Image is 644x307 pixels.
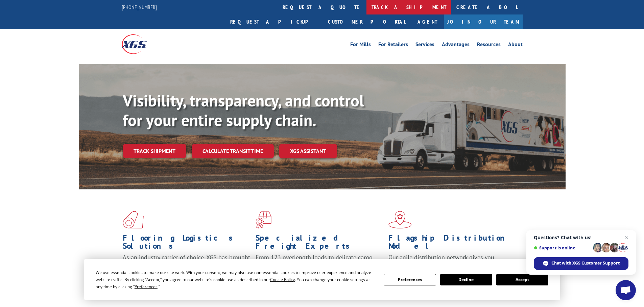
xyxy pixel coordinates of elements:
span: Close chat [623,234,631,242]
button: Decline [440,274,492,285]
a: Advantages [442,42,470,49]
p: From 123 overlength loads to delicate cargo, our experienced staff knows the best way to move you... [256,253,383,283]
span: Cookie Policy [270,277,295,282]
img: xgs-icon-focused-on-flooring-red [256,211,271,228]
div: We use essential cookies to make our site work. With your consent, we may also use non-essential ... [96,269,376,290]
span: Our agile distribution network gives you nationwide inventory management on demand. [388,253,513,269]
img: xgs-icon-total-supply-chain-intelligence-red [123,211,144,228]
a: [PHONE_NUMBER] [122,4,157,10]
a: For Mills [350,42,371,49]
span: Chat with XGS Customer Support [551,260,620,266]
a: Customer Portal [323,14,411,29]
a: XGS ASSISTANT [279,144,337,158]
span: Questions? Chat with us! [534,235,628,240]
a: Track shipment [123,144,186,158]
a: Join Our Team [444,14,523,29]
a: Agent [411,14,444,29]
span: Preferences [135,284,158,289]
a: About [508,42,523,49]
span: As an industry carrier of choice, XGS has brought innovation and dedication to flooring logistics... [123,253,250,277]
a: For Retailers [378,42,408,49]
span: Support is online [534,245,591,250]
a: Resources [477,42,501,49]
img: xgs-icon-flagship-distribution-model-red [388,211,412,228]
div: Cookie Consent Prompt [84,259,560,300]
h1: Flagship Distribution Model [388,234,516,253]
h1: Specialized Freight Experts [256,234,383,253]
div: Chat with XGS Customer Support [534,257,628,270]
b: Visibility, transparency, and control for your entire supply chain. [123,90,364,130]
div: Open chat [616,280,636,300]
a: Request a pickup [225,14,323,29]
a: Services [415,42,434,49]
button: Accept [496,274,548,285]
a: Calculate transit time [192,144,274,158]
h1: Flooring Logistics Solutions [123,234,251,253]
button: Preferences [384,274,436,285]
